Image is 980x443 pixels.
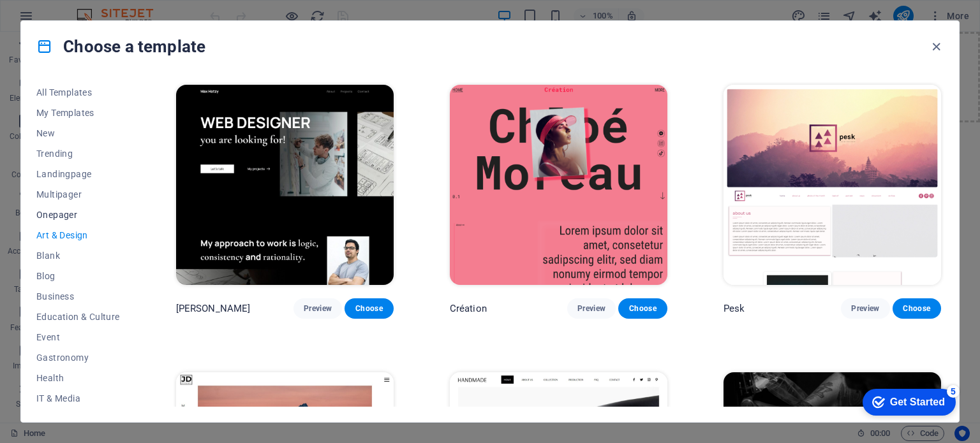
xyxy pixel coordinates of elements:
button: Preview [293,298,342,319]
span: Landingpage [36,169,120,179]
p: [PERSON_NAME] [176,302,251,315]
button: My Templates [36,103,120,123]
span: Onepager [36,210,120,220]
button: Blog [36,266,120,286]
button: All Templates [36,82,120,103]
span: Gastronomy [36,352,120,363]
button: Trending [36,143,120,164]
p: Création [450,302,487,315]
span: Art & Design [36,230,120,240]
button: Preview [567,298,616,319]
button: Gastronomy [36,347,120,368]
p: Pesk [724,302,745,315]
button: Health [36,368,120,388]
span: Paste clipboard [464,55,534,73]
button: Choose [618,298,667,319]
span: Blank [36,251,120,261]
button: IT & Media [36,388,120,409]
span: Add elements [396,55,459,73]
span: Preview [851,303,879,314]
span: Health [36,373,120,383]
span: Education & Culture [36,312,120,322]
button: Choose [345,298,393,319]
div: Get Started [34,14,89,25]
button: Blank [36,245,120,266]
img: Max Hatzy [176,85,394,285]
span: My Templates [36,108,120,118]
span: New [36,128,120,138]
button: Education & Culture [36,307,120,327]
span: Event [36,332,120,342]
button: Landingpage [36,164,120,184]
span: Choose [903,303,931,314]
button: Onepager [36,205,120,225]
span: Preview [577,303,605,314]
div: 5 [91,3,104,15]
span: IT & Media [36,393,120,403]
button: Business [36,286,120,307]
button: Multipager [36,184,120,205]
img: Création [450,85,667,285]
span: Business [36,291,120,301]
span: Multipager [36,189,120,200]
span: All Templates [36,87,120,98]
button: Event [36,327,120,347]
button: Choose [893,298,941,319]
span: Choose [628,303,657,314]
span: Preview [304,303,332,314]
span: Choose [355,303,383,314]
button: Preview [841,298,889,319]
span: Trending [36,149,120,159]
h4: Choose a template [36,36,205,57]
img: Pesk [724,85,941,285]
div: Get Started 5 items remaining, 0% complete [7,6,100,33]
button: Art & Design [36,225,120,245]
button: New [36,123,120,143]
span: Blog [36,271,120,281]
